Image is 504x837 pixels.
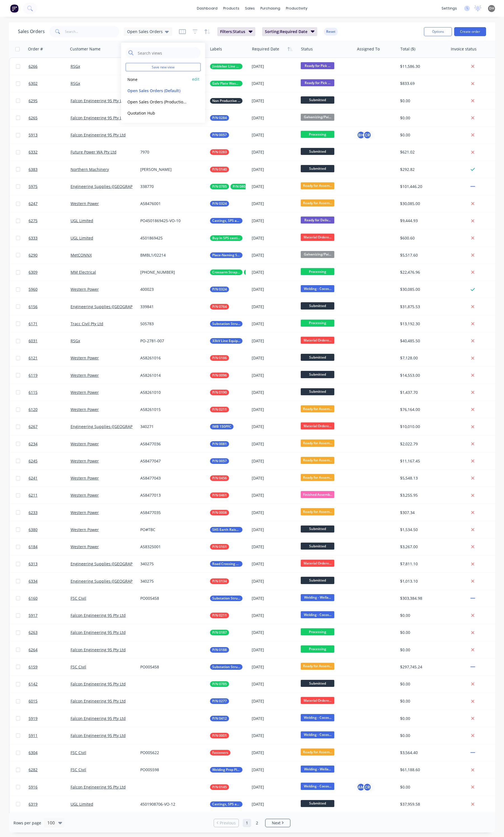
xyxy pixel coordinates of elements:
[29,269,38,275] span: 6309
[29,767,38,773] span: 6282
[29,355,38,361] span: 6121
[29,149,38,155] span: 6332
[212,304,227,310] span: P/N 0764
[71,527,99,532] a: Western Power
[301,114,334,121] span: Galvanizing/Pai...
[357,783,365,791] div: AM
[29,698,38,704] span: 6015
[29,235,38,241] span: 6333
[301,182,334,189] span: Ready for Assem...
[71,613,126,618] a: Falcon Engineering 95 Pty Ltd
[71,184,166,189] a: Engineering Supplies ([GEOGRAPHIC_DATA]) Pty Ltd
[262,27,318,36] button: Sorting:Required Date
[29,487,71,504] a: 6211
[210,664,242,670] button: Substation Structural Steel
[29,178,71,195] a: 5975
[71,596,86,601] a: FSC Civil
[71,492,99,498] a: Western Power
[210,750,230,755] button: Fasteners
[28,46,43,52] div: Order #
[126,87,190,94] button: Open Sales Orders (Default)
[29,287,38,292] span: 5960
[71,167,109,172] a: Northern Machinery
[400,81,444,86] div: $833.69
[71,218,93,223] a: UGL Limited
[29,578,38,584] span: 6334
[29,201,38,206] span: 6247
[126,98,190,105] button: Open Sales Orders (Production Meeting)
[65,26,120,37] input: Search...
[212,733,227,738] span: P/N 0001
[212,492,227,498] span: P/N 0461
[252,149,296,155] div: [DATE]
[301,217,334,224] span: Ready for Deliv...
[212,527,240,533] span: SHS Earth Raisers
[29,538,71,555] a: 6184
[212,578,227,584] span: P/N 0134
[71,407,99,412] a: Western Power
[252,64,296,69] div: [DATE]
[233,184,247,189] span: P/N 0802
[265,29,307,34] span: Sorting: Required Date
[212,458,227,464] span: P/N 0057
[29,750,38,755] span: 6304
[29,784,38,790] span: 5916
[400,132,444,138] div: $0.00
[454,27,486,36] button: Create order
[210,544,229,550] button: P/N 0161
[71,664,86,669] a: FSC Civil
[71,269,96,275] a: MM Electrical
[212,767,240,773] span: Welding Prop Plates & Assembly
[301,131,334,138] span: Processing
[400,184,444,189] div: $101,446.20
[29,418,71,435] a: 6267
[212,613,227,618] span: P/N 0211
[29,630,38,635] span: 6263
[71,716,126,721] a: Falcon Engineering 95 Pty Ltd
[29,281,71,298] a: 5960
[71,287,99,292] a: Western Power
[212,321,240,327] span: Substation Structural Steel
[29,75,71,92] a: 6302
[71,149,116,155] a: Future Power WA Pty Ltd
[212,235,240,241] span: Buy in SPS casting
[71,201,99,206] a: Western Power
[210,716,229,721] button: P/N 0412
[29,81,38,86] span: 6302
[18,29,45,34] h1: Sales Orders
[29,424,38,429] span: 6267
[29,527,38,533] span: 6380
[252,46,279,52] div: Required Date
[212,561,240,567] span: Road Crossing Signs
[29,144,71,161] a: 6332
[29,115,38,121] span: 6265
[212,647,227,653] span: P/N 0188
[210,441,229,447] button: P/N 0081
[71,441,99,447] a: Western Power
[252,184,296,189] div: [DATE]
[451,46,477,52] div: Invoice status
[301,199,334,206] span: Ready for Assem...
[252,98,296,104] div: [DATE]
[71,81,80,86] a: RSGx
[29,510,38,515] span: 6233
[212,115,227,121] span: P/N 0284
[29,555,71,572] a: 6313
[71,115,126,120] a: Falcon Engineering 95 Pty Ltd
[71,373,99,378] a: Western Power
[29,453,71,469] a: 6245
[29,401,71,418] a: 6120
[210,98,242,104] button: Non Productive Tasks
[212,338,240,344] span: 33kV Line Equipment
[252,167,296,172] div: [DATE]
[210,81,242,86] button: Galv Plate Washers
[439,4,460,13] div: settings
[210,64,242,69] button: Jimblebar Line Equipment
[71,458,99,464] a: Western Power
[301,165,334,172] span: Submitted
[210,355,229,361] button: P/N 0186
[210,390,229,395] button: P/N 0190
[137,47,198,59] input: Search views
[220,29,245,34] span: Filters: Status
[71,390,99,395] a: Western Power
